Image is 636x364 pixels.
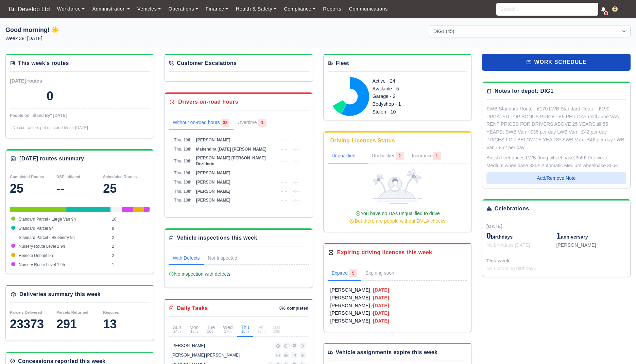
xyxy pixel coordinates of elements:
span: Mahendira [DATE] [PERSON_NAME] [196,147,267,152]
span: [PERSON_NAME] [196,198,230,203]
input: Search... [496,3,598,16]
div: Fleet [336,59,349,67]
div: Remote Debrief 9h [133,207,144,212]
div: Mon [189,325,199,333]
small: Scheduled Routes [103,175,137,179]
div: Bodyshop - 1 [373,100,443,108]
a: [PERSON_NAME] -[DATE] [330,309,465,317]
div: Active - 24 [373,77,443,85]
div: Vehicle assignments expire this week [336,348,438,357]
span: Thu, 18th [174,180,191,185]
td: 2 [110,233,150,242]
span: --:-- [292,138,299,142]
h1: Good morning! ☀️ [5,25,207,35]
div: But there are people without DVLA checks. [330,217,465,225]
div: 25 [103,182,150,195]
td: 1 [110,260,150,270]
a: Communications [345,2,392,16]
td: 8 [110,224,150,233]
span: 2 [396,152,404,160]
span: [PERSON_NAME] [196,189,230,194]
small: Rescues [103,310,119,314]
div: 0 [47,89,53,103]
div: Celebrations [495,205,529,213]
span: 1 [556,231,561,240]
div: Nursery Route Level 1 9h [144,207,150,212]
div: 23373 [10,317,56,331]
div: [DATE] routes [10,77,80,85]
div: birthdays [486,230,556,241]
span: No contractors put on stand by for [DATE] [13,125,88,130]
td: 2 [110,251,150,260]
span: Thu, 18th [174,147,191,152]
a: Workforce [53,2,89,16]
strong: [DATE] [373,310,389,316]
span: --:-- [280,180,287,185]
span: --:-- [292,180,299,185]
div: 25 [10,182,56,195]
div: Sat [273,325,280,333]
a: Vehicles [134,2,165,16]
a: work schedule [482,54,631,71]
span: --:-- [292,171,299,175]
div: Daily Tasks [177,304,208,312]
a: Health & Safety [232,2,280,16]
span: [PERSON_NAME] [PERSON_NAME] Deziderio [196,156,266,166]
small: 14th [173,330,181,333]
small: DSP Initiated [56,175,80,179]
span: Nursery Route Level 2 9h [19,244,65,249]
div: People on "Stand By" [DATE] [10,113,150,118]
div: Standard Parcel - Blueberry 9h [110,207,122,212]
a: Bit Develop Ltd [5,3,53,16]
a: Without on-road hours [169,116,234,130]
small: 19th [257,330,265,333]
div: [DATE] routes summary [19,155,84,163]
div: Fri [257,325,265,333]
span: [PERSON_NAME] [196,180,230,185]
div: Wed [223,325,233,333]
div: Deliveries summary this week [19,290,101,298]
a: Not Inspected [204,252,241,265]
small: 17th [223,330,233,333]
div: Sun [173,325,181,333]
div: 291 [56,317,103,331]
div: Notes for depot: DIG1 [495,87,554,95]
div: Nursery Route Level 2 9h [122,207,133,212]
span: --:-- [280,159,287,163]
span: --:-- [292,147,299,152]
span: 32 [221,119,229,127]
a: Unqualified [328,149,368,163]
a: Administration [88,2,133,16]
span: [DATE] [486,224,502,229]
div: [PERSON_NAME] [556,241,626,249]
strong: [DATE] [373,318,389,324]
span: Remote Debrief 9h [19,253,53,258]
span: Standard Parcel 9h [19,226,54,231]
span: Nursery Route Level 1 9h [19,262,65,267]
a: Finance [202,2,232,16]
span: 0 [486,231,491,240]
span: --:-- [292,189,299,194]
a: [PERSON_NAME] -[DATE] [330,302,465,310]
strong: [DATE] [373,287,389,293]
div: Driving Licences Status [330,137,395,145]
span: --:-- [292,198,299,203]
span: Thu, 18th [174,138,191,142]
span: [PERSON_NAME] [196,171,230,175]
small: Parcels Returned [56,310,88,314]
a: [PERSON_NAME] -[DATE] [330,317,465,325]
strong: [DATE] [373,295,389,300]
small: 18th [241,330,249,333]
div: 13 [103,317,150,331]
div: Thu [241,325,249,333]
span: Standard Parcel - Blueberry 9h [19,235,75,240]
a: Overtime [234,116,271,130]
div: Stolen - 10 [373,108,443,116]
a: Compliance [280,2,319,16]
div: Vehicle inspections this week [177,234,257,242]
a: Insurance [408,149,445,163]
div: Drivers on-road hours [178,98,238,106]
p: Week 38: [DATE] [5,35,207,42]
div: British fleet prices LWB (long wheel base)355£ Per week Medium wheelbase 335£ Automatic Medium wh... [486,154,626,170]
span: --:-- [292,159,299,163]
